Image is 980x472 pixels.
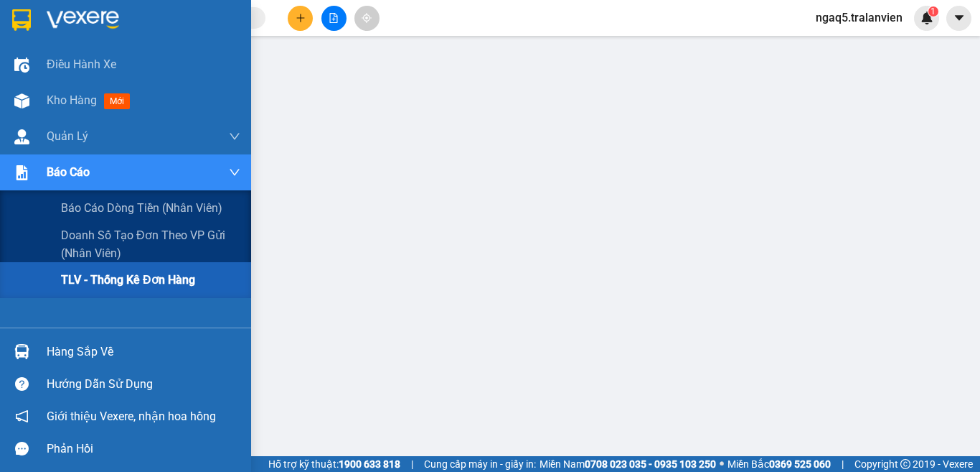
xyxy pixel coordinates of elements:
[14,165,29,180] img: solution-icon
[900,459,910,469] span: copyright
[268,456,400,472] span: Hỗ trợ kỹ thuật:
[424,456,536,472] span: Cung cấp máy in - giấy in:
[296,13,306,23] span: plus
[61,226,240,262] span: Doanh số tạo đơn theo VP gửi (nhân viên)
[104,93,130,109] span: mới
[14,129,29,144] img: warehouse-icon
[329,13,339,23] span: file-add
[14,57,29,73] img: warehouse-icon
[47,438,240,460] div: Phản hồi
[15,377,29,391] span: question-circle
[15,409,29,423] span: notification
[720,461,724,467] span: ⚪️
[47,127,88,145] span: Quản Lý
[354,6,380,31] button: aim
[585,458,716,470] strong: 0708 023 035 - 0935 103 250
[47,163,90,181] span: Báo cáo
[920,11,933,24] img: icon-new-feature
[769,458,831,470] strong: 0369 525 060
[321,6,347,31] button: file-add
[727,456,831,472] span: Miền Bắc
[47,93,97,107] span: Kho hàng
[804,9,914,27] span: ngaq5.tralanvien
[229,131,240,142] span: down
[930,6,936,17] span: 1
[47,341,240,363] div: Hàng sắp về
[229,167,240,178] span: down
[12,9,31,31] img: logo-vxr
[339,458,400,470] strong: 1900 633 818
[61,271,195,289] span: TLV - Thống kê đơn hàng
[61,199,222,217] span: Báo cáo dòng tiền (nhân viên)
[14,344,29,359] img: warehouse-icon
[540,456,716,472] span: Miền Nam
[47,55,116,73] span: Điều hành xe
[288,6,313,31] button: plus
[928,6,938,17] sup: 1
[362,13,372,23] span: aim
[953,11,966,24] span: caret-down
[47,374,240,395] div: Hướng dẫn sử dụng
[842,456,844,472] span: |
[15,442,29,455] span: message
[47,407,216,425] span: Giới thiệu Vexere, nhận hoa hồng
[411,456,413,472] span: |
[946,6,971,31] button: caret-down
[14,93,29,108] img: warehouse-icon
